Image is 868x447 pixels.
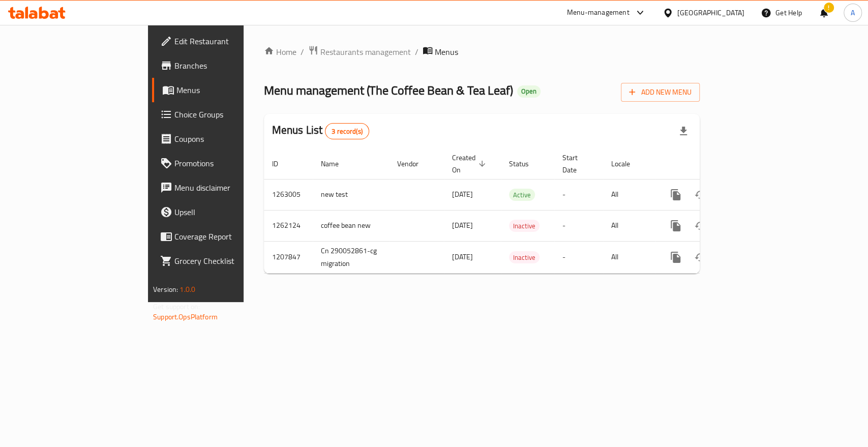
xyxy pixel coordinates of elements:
a: Upsell [152,200,293,224]
span: Start Date [562,152,591,176]
span: Add New Menu [629,86,692,99]
span: [DATE] [452,188,473,201]
span: Created On [452,152,489,176]
a: Grocery Checklist [152,249,293,273]
div: [GEOGRAPHIC_DATA] [677,7,744,18]
div: Menu-management [567,7,630,19]
span: 3 record(s) [325,127,369,136]
span: [DATE] [452,219,473,232]
span: ID [272,158,291,170]
a: Edit Restaurant [152,29,293,53]
button: Add New Menu [621,83,700,102]
td: new test [313,179,389,210]
td: - [554,210,603,241]
button: more [664,183,688,207]
span: Active [509,189,535,201]
td: All [603,210,655,241]
span: Menus [176,84,285,96]
span: Coupons [174,133,285,145]
a: Support.OpsPlatform [153,310,218,323]
span: Inactive [509,252,540,263]
td: - [554,179,603,210]
h2: Menus List [272,123,369,139]
td: - [554,241,603,273]
span: Restaurants management [320,46,411,58]
span: Upsell [174,206,285,218]
div: Active [509,189,535,201]
span: Version: [153,283,178,296]
span: Branches [174,59,285,72]
table: enhanced table [264,148,769,274]
span: Menu disclaimer [174,182,285,194]
span: Menu management ( The Coffee Bean & Tea Leaf ) [264,79,513,102]
span: Get support on: [153,300,200,313]
nav: breadcrumb [264,45,700,58]
a: Restaurants management [308,45,411,58]
li: / [415,46,418,58]
a: Promotions [152,151,293,175]
a: Coverage Report [152,224,293,249]
button: more [664,245,688,270]
span: Open [517,87,541,96]
a: Menus [152,78,293,102]
span: Choice Groups [174,108,285,121]
li: / [301,46,304,58]
span: Inactive [509,220,540,232]
th: Actions [655,148,769,180]
span: Promotions [174,157,285,169]
span: Edit Restaurant [174,35,285,47]
span: [DATE] [452,250,473,263]
a: Coupons [152,127,293,151]
a: Choice Groups [152,102,293,127]
span: 1.0.0 [179,283,195,296]
button: Change Status [688,214,712,238]
button: more [664,214,688,238]
span: Coverage Report [174,230,285,243]
td: Cn 290052861-cg migration [313,241,389,273]
a: Branches [152,53,293,78]
span: Vendor [397,158,432,170]
span: Locale [611,158,643,170]
button: Change Status [688,245,712,270]
div: Total records count [325,123,369,139]
div: Open [517,85,541,98]
td: coffee bean new [313,210,389,241]
span: Status [509,158,542,170]
td: All [603,179,655,210]
span: A [851,7,855,18]
button: Change Status [688,183,712,207]
td: All [603,241,655,273]
div: Export file [671,119,696,143]
span: Menus [435,46,458,58]
span: Grocery Checklist [174,255,285,267]
span: Name [321,158,352,170]
a: Menu disclaimer [152,175,293,200]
